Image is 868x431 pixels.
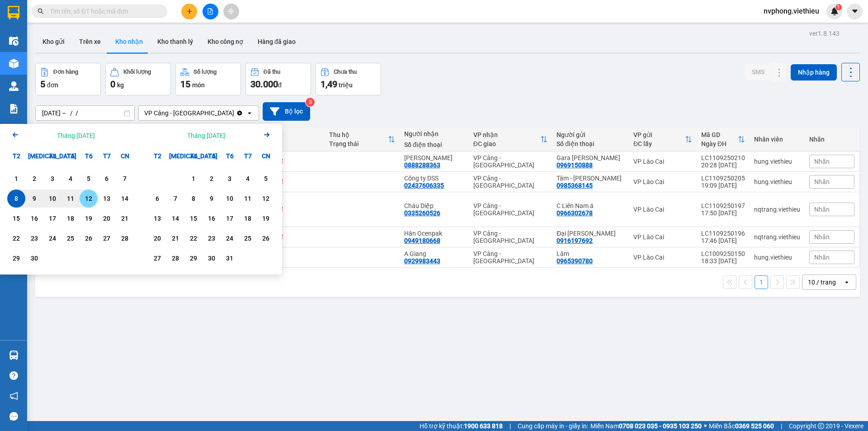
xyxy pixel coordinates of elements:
div: Choose Chủ Nhật, tháng 09 7 2025. It's available. [116,170,134,188]
div: 20 [151,233,164,244]
div: 13 [100,193,113,204]
div: Số điện thoại [557,140,624,147]
th: Toggle SortBy [629,128,697,152]
div: 0335260526 [404,209,440,217]
div: Choose Thứ Sáu, tháng 10 31 2025. It's available. [221,249,239,267]
button: Kho gửi [35,31,72,52]
div: ver 1.8.143 [809,28,840,38]
button: Kho thanh lý [150,31,200,52]
div: 12 [82,193,95,204]
div: Choose Thứ Ba, tháng 09 23 2025. It's available. [25,229,43,247]
div: Choose Thứ Sáu, tháng 10 24 2025. It's available. [221,229,239,247]
div: C Liên Nam á [557,202,624,209]
div: T2 [7,147,25,165]
svg: Clear value [236,109,243,117]
div: Choose Thứ Hai, tháng 10 13 2025. It's available. [148,209,166,227]
div: Choose Thứ Bảy, tháng 09 13 2025. It's available. [98,189,116,208]
div: T4 [43,147,61,165]
div: ĐC lấy [633,140,685,147]
div: T6 [80,147,98,165]
div: 17:46 [DATE] [701,237,745,244]
img: warehouse-icon [9,59,19,68]
div: Choose Thứ Sáu, tháng 10 10 2025. It's available. [221,189,239,208]
span: món [192,81,205,89]
div: LC1009250150 [701,250,745,257]
div: Choose Thứ Sáu, tháng 09 5 2025. It's available. [80,170,98,188]
span: | [781,421,782,431]
div: VP Cảng - [GEOGRAPHIC_DATA] [473,154,548,169]
span: đ [278,81,282,89]
div: Choose Thứ Năm, tháng 09 25 2025. It's available. [61,229,80,247]
div: 6 [151,193,164,204]
div: T6 [221,147,239,165]
span: search [38,8,44,14]
strong: TĐ chuyển phát: [39,50,78,64]
strong: PHIẾU GỬI HÀNG [40,28,86,48]
div: 22 [187,233,200,244]
div: 2 [205,173,218,184]
div: Choose Chủ Nhật, tháng 10 26 2025. It's available. [257,229,275,247]
div: Tâm - Bình Phương [557,175,624,182]
svg: Arrow Right [261,129,272,140]
span: Miền Bắc [709,421,774,431]
img: warehouse-icon [9,36,19,46]
div: [MEDICAL_DATA] [25,147,43,165]
div: Choose Thứ Bảy, tháng 09 27 2025. It's available. [98,229,116,247]
span: Nhãn [814,206,830,213]
div: 800.000 đ [254,158,320,165]
th: Toggle SortBy [469,128,552,152]
div: nqtrang.viethieu [754,206,800,213]
div: hung.viethieu [754,178,800,185]
div: 7 [118,173,131,184]
div: 20:28 [DATE] [701,161,745,169]
div: 14 [169,213,182,224]
div: 22 [10,233,23,244]
div: 15 [10,213,23,224]
div: 30 [205,253,218,264]
div: 31 [223,253,236,264]
button: Previous month. [10,129,21,142]
div: Mã GD [701,131,738,138]
div: Thu hộ [329,131,388,138]
span: BD1309250251 [88,52,142,62]
div: 0929983443 [404,257,440,265]
div: Công ty DSS [404,175,464,182]
div: 27 [100,233,113,244]
div: 11 [241,193,254,204]
div: 18:33 [DATE] [701,257,745,265]
div: Choose Thứ Bảy, tháng 10 4 2025. It's available. [239,170,257,188]
div: Choose Thứ Năm, tháng 10 30 2025. It's available. [203,249,221,267]
span: 30.000 [250,79,278,90]
div: 0888288363 [404,161,440,169]
div: 11 [64,193,77,204]
div: Choose Thứ Năm, tháng 09 11 2025. It's available. [61,189,80,208]
div: 8 [187,193,200,204]
sup: 3 [306,98,315,107]
div: Choose Thứ Bảy, tháng 10 18 2025. It's available. [239,209,257,227]
div: Choose Thứ Hai, tháng 09 22 2025. It's available. [7,229,25,247]
th: Toggle SortBy [325,128,400,152]
div: Ngày ĐH [701,140,738,147]
button: plus [181,4,197,19]
div: Lâm [557,250,624,257]
div: 10 [46,193,59,204]
strong: 1900 633 818 [464,422,503,430]
div: 26 [259,233,272,244]
div: VP Cảng - [GEOGRAPHIC_DATA] [473,175,548,189]
sup: 1 [835,4,842,10]
div: VP nhận [473,131,541,138]
span: 15 [180,79,190,90]
div: Choose Thứ Ba, tháng 10 28 2025. It's available. [166,249,184,267]
button: 1 [755,275,768,289]
div: Choose Thứ Năm, tháng 10 9 2025. It's available. [203,189,221,208]
div: Choose Chủ Nhật, tháng 09 28 2025. It's available. [116,229,134,247]
button: file-add [203,4,218,19]
div: Choose Thứ Hai, tháng 10 20 2025. It's available. [148,229,166,247]
div: 8 [10,193,23,204]
span: caret-down [851,7,859,15]
svg: open [843,279,850,286]
span: message [9,412,18,421]
div: Choose Thứ Bảy, tháng 10 25 2025. It's available. [239,229,257,247]
div: 140.000 đ [254,233,320,241]
div: 21 [169,233,182,244]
